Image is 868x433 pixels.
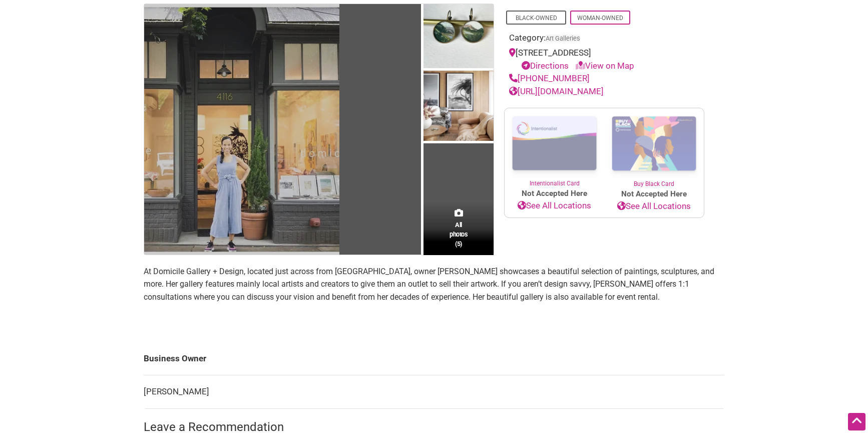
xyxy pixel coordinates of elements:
td: [PERSON_NAME] [144,375,724,409]
a: [URL][DOMAIN_NAME] [509,86,604,96]
span: Not Accepted Here [505,188,604,199]
a: See All Locations [505,199,604,212]
a: Black-Owned [516,15,557,22]
div: [STREET_ADDRESS] [509,47,699,72]
a: See All Locations [604,200,704,213]
img: Buy Black Card [604,108,704,179]
img: Intentionalist Card [505,108,604,179]
a: Directions [522,61,569,71]
span: All photos (5) [450,220,468,249]
span: Not Accepted Here [604,188,704,200]
img: Domicile gallery and design [144,4,339,255]
a: Art Galleries [546,35,580,42]
a: Buy Black Card [604,108,704,188]
td: Business Owner [144,342,724,375]
div: Category: [509,32,699,47]
a: [PHONE_NUMBER] [509,73,590,83]
p: At Domicile Gallery + Design, located just across from [GEOGRAPHIC_DATA], owner [PERSON_NAME] sho... [144,265,724,304]
div: Scroll Back to Top [848,413,865,430]
a: View on Map [576,61,634,71]
a: Intentionalist Card [505,108,604,188]
a: Woman-Owned [577,15,623,22]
